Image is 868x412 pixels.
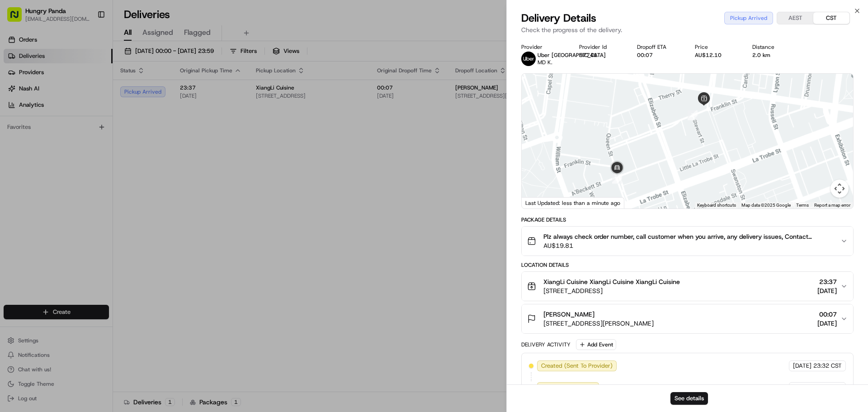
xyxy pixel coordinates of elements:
span: [DATE] [817,319,837,328]
span: Plz always check order number, call customer when you arrive, any delivery issues, Contact WhatsA... [543,232,833,241]
img: Nash [9,9,27,27]
button: AEST [777,12,813,24]
span: MD K. [538,59,552,66]
span: [STREET_ADDRESS][PERSON_NAME] [543,319,654,328]
img: Asif Zaman Khan [9,156,24,170]
img: 1736555255976-a54dd68f-1ca7-489b-9aae-adbdc363a1c4 [18,165,25,172]
span: Uber [GEOGRAPHIC_DATA] [538,52,606,59]
div: Price [695,43,738,51]
span: 23:37 [817,277,837,286]
span: Pylon [90,224,109,231]
button: Keyboard shortcuts [697,202,736,208]
span: 23:32 CST [813,362,842,370]
a: Open this area in Google Maps (opens a new window) [524,197,554,208]
span: Map data ©2025 Google [741,203,791,208]
a: Terms [796,203,809,208]
button: Start new chat [154,89,165,100]
div: 00:07 [637,52,680,59]
a: 💻API Documentation [73,199,149,215]
button: [PERSON_NAME][STREET_ADDRESS][PERSON_NAME]00:07[DATE] [522,304,853,333]
p: Welcome 👋 [9,36,165,51]
img: 1727276513143-84d647e1-66c0-4f92-a045-3c9f9f5dfd92 [19,86,35,103]
a: Report a map error [814,203,850,208]
span: Not Assigned Driver [541,384,595,392]
div: Delivery Activity [521,341,571,348]
a: Powered byPylon [64,224,109,231]
span: • [75,165,78,172]
button: 57741 [579,52,597,59]
button: Map camera controls [830,180,849,198]
span: [PERSON_NAME] [28,165,73,172]
div: 7 [688,110,698,120]
img: 1736555255976-a54dd68f-1ca7-489b-9aae-adbdc363a1c4 [9,86,25,103]
span: [PERSON_NAME] [543,310,594,319]
p: Check the progress of the delivery. [521,25,854,34]
button: See details [670,392,708,405]
span: [DATE] [793,384,811,392]
div: AU$12.10 [695,52,738,59]
button: See all [140,116,165,127]
span: • [30,140,33,147]
span: 8月7日 [80,165,98,172]
input: Clear [24,58,149,68]
span: Knowledge Base [18,202,69,211]
div: Last Updated: less than a minute ago [522,197,624,208]
span: API Documentation [85,202,145,211]
div: 10 [612,174,622,184]
a: 📗Knowledge Base [5,199,73,215]
div: Provider [521,43,565,51]
button: XiangLi Cuisine XiangLi Cuisine XiangLi Cuisine[STREET_ADDRESS]23:37[DATE] [522,272,853,301]
span: XiangLi Cuisine XiangLi Cuisine XiangLi Cuisine [543,277,680,286]
button: Plz always check order number, call customer when you arrive, any delivery issues, Contact WhatsA... [522,227,853,256]
span: Created (Sent To Provider) [541,362,613,370]
div: We're available if you need us! [41,95,124,103]
div: Start new chat [41,86,148,95]
span: 00:07 [817,310,837,319]
span: [DATE] [793,362,811,370]
span: 8:30 PM [35,140,57,147]
span: 23:32 CST [813,384,842,392]
div: Package Details [521,216,854,223]
div: 2.0 km [752,52,796,59]
div: Dropoff ETA [637,43,680,51]
div: Location Details [521,261,854,269]
div: Provider Id [579,43,623,51]
img: uber-new-logo.jpeg [521,52,536,66]
div: 📗 [9,203,16,210]
button: CST [813,12,849,24]
button: Add Event [576,339,616,350]
div: Distance [752,43,796,51]
span: Delivery Details [521,11,596,25]
span: [DATE] [817,286,837,295]
div: 💻 [76,203,84,210]
div: Past conversations [9,118,58,125]
span: AU$19.81 [543,241,833,250]
span: [STREET_ADDRESS] [543,286,680,295]
img: Google [524,197,554,208]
